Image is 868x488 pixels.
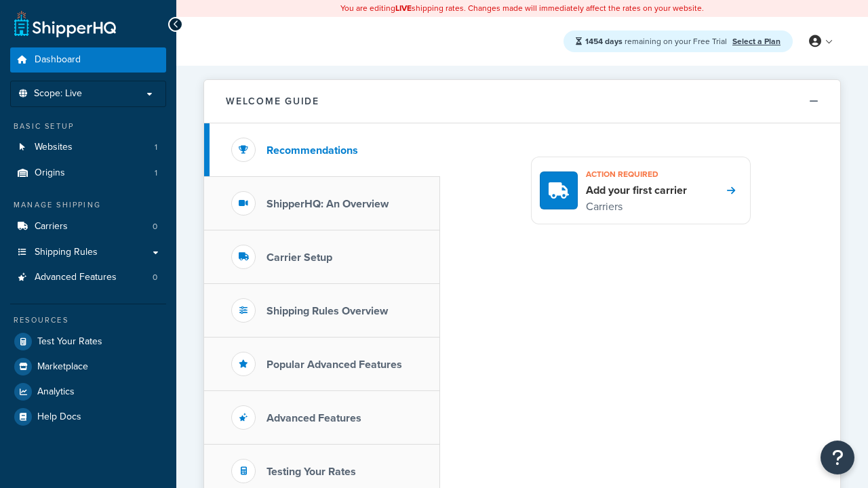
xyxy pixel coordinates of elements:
[10,161,166,186] a: Origins1
[267,305,388,317] h3: Shipping Rules Overview
[585,35,729,47] span: remaining on your Free Trial
[585,35,623,47] strong: 1454 days
[37,411,81,423] span: Help Docs
[226,96,319,106] h2: Welcome Guide
[34,88,82,100] span: Scope: Live
[10,121,166,132] div: Basic Setup
[10,214,166,239] a: Carriers0
[395,2,412,14] b: LIVE
[35,247,98,258] span: Shipping Rules
[204,80,840,123] button: Welcome Guide
[267,144,358,157] h3: Recommendations
[35,142,73,153] span: Websites
[586,165,687,183] h3: Action required
[586,183,687,198] h4: Add your first carrier
[37,336,102,348] span: Test Your Rates
[732,35,781,47] a: Select a Plan
[153,272,157,283] span: 0
[586,198,687,216] p: Carriers
[10,199,166,211] div: Manage Shipping
[10,329,166,354] a: Test Your Rates
[267,198,389,210] h3: ShipperHQ: An Overview
[267,412,361,424] h3: Advanced Features
[37,361,88,373] span: Marketplace
[35,167,65,179] span: Origins
[10,240,166,265] a: Shipping Rules
[10,161,166,186] li: Origins
[153,221,157,232] span: 0
[10,405,166,429] a: Help Docs
[37,386,75,398] span: Analytics
[10,354,166,379] a: Marketplace
[267,359,402,371] h3: Popular Advanced Features
[10,135,166,160] li: Websites
[10,380,166,404] a: Analytics
[10,314,166,326] div: Resources
[10,265,166,290] li: Advanced Features
[821,441,854,474] button: Open Resource Center
[10,214,166,239] li: Carriers
[155,167,157,179] span: 1
[10,47,166,73] a: Dashboard
[155,142,157,153] span: 1
[35,54,81,66] span: Dashboard
[10,265,166,290] a: Advanced Features0
[10,135,166,160] a: Websites1
[35,272,117,283] span: Advanced Features
[267,466,356,478] h3: Testing Your Rates
[267,251,332,264] h3: Carrier Setup
[35,221,68,232] span: Carriers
